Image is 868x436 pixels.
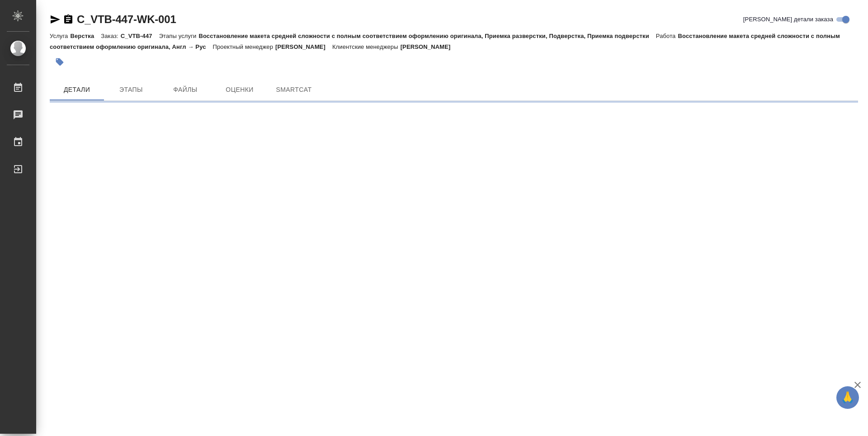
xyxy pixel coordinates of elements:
p: Клиентские менеджеры [332,43,401,50]
span: Этапы [109,84,153,95]
p: Проектный менеджер [213,43,275,50]
button: Скопировать ссылку для ЯМессенджера [50,14,61,25]
button: Добавить тэг [50,52,70,72]
p: C_VTB-447 [121,33,159,39]
span: Оценки [218,84,261,95]
p: Услуга [50,33,70,39]
p: Восстановление макета средней сложности с полным соответствием оформлению оригинала, Приемка разв... [198,33,656,39]
span: 🙏 [840,388,855,407]
span: Детали [55,84,99,95]
p: [PERSON_NAME] [401,43,458,50]
button: Скопировать ссылку [63,14,74,25]
span: [PERSON_NAME] детали заказа [743,15,833,24]
p: Работа [656,33,678,39]
p: Верстка [70,33,101,39]
span: Файлы [164,84,207,95]
p: Заказ: [101,33,120,39]
span: SmartCat [272,84,316,95]
a: C_VTB-447-WK-001 [77,13,176,25]
p: Этапы услуги [159,33,199,39]
button: 🙏 [836,386,859,409]
p: [PERSON_NAME] [275,43,332,50]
